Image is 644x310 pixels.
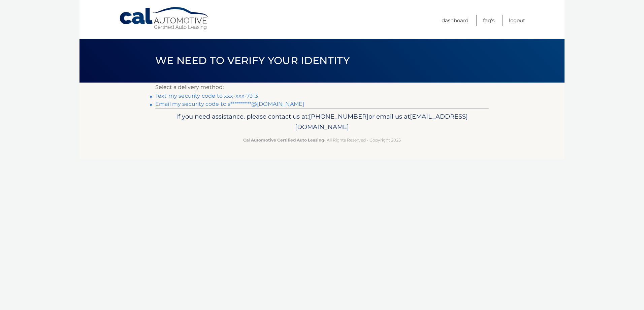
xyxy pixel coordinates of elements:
span: [PHONE_NUMBER] [309,113,368,120]
p: - All Rights Reserved - Copyright 2025 [160,136,484,144]
a: Logout [509,15,525,26]
a: Cal Automotive [119,7,210,31]
a: FAQ's [483,15,494,26]
strong: Cal Automotive Certified Auto Leasing [243,137,324,143]
p: Select a delivery method: [155,83,489,92]
p: If you need assistance, please contact us at: or email us at [160,111,484,133]
span: We need to verify your identity [155,54,350,67]
a: Email my security code to s**********@[DOMAIN_NAME] [155,101,304,107]
a: Dashboard [442,15,469,26]
a: Text my security code to xxx-xxx-7313 [155,93,258,99]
